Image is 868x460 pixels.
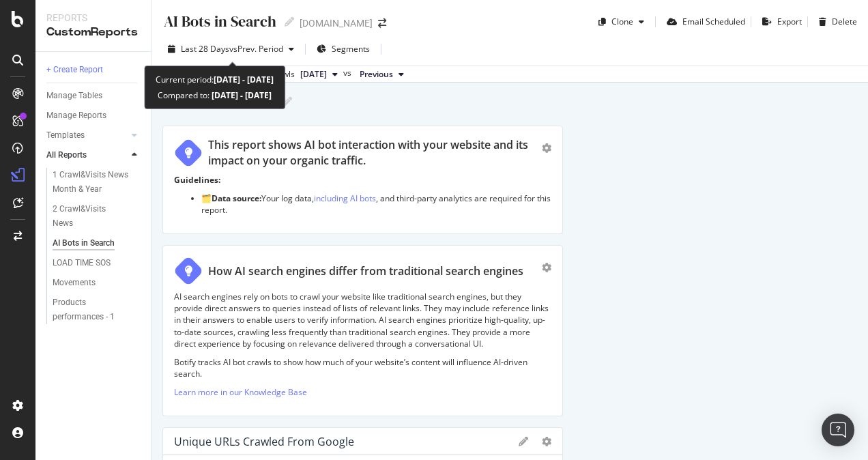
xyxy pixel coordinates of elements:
[53,236,115,250] div: AI Bots in Search
[46,148,87,162] div: All Reports
[174,386,307,398] a: Learn more in our Knowledge Base
[611,16,633,27] div: Clone
[283,97,292,106] i: Edit report name
[46,148,128,162] a: All Reports
[209,89,272,101] b: [DATE] - [DATE]
[46,128,85,143] div: Templates
[542,263,551,272] div: gear
[53,168,141,197] a: 1 Crawl&Visits News Month & Year
[174,435,354,448] div: Unique URLs Crawled from Google
[343,67,354,79] span: vs
[311,38,375,60] button: Segments
[593,11,650,33] button: Clone
[300,68,327,81] span: 2025 Sep. 30th
[229,43,283,55] span: vs Prev. Period
[156,72,274,87] div: Current period:
[53,296,130,324] div: Products performances - 1
[777,16,802,27] div: Export
[174,174,220,186] strong: Guidelines:
[46,89,141,103] a: Manage Tables
[46,109,141,123] a: Manage Reports
[53,296,141,324] a: Products performances - 1
[46,89,102,103] div: Manage Tables
[174,356,551,379] p: Botify tracks AI bot crawls to show how much of your website’s content will influence AI-driven s...
[332,43,370,55] span: Segments
[162,38,300,60] button: Last 28 DaysvsPrev. Period
[813,11,857,33] button: Delete
[53,168,132,197] div: 1 Crawl&Visits News Month & Year
[208,263,523,279] div: How AI search engines differ from traditional search engines
[53,256,111,270] div: LOAD TIME SOS
[46,63,141,77] a: + Create Report
[832,16,857,27] div: Delete
[158,87,272,103] div: Compared to:
[757,11,802,33] button: Export
[53,236,141,250] a: AI Bots in Search
[46,128,128,143] a: Templates
[46,25,140,40] div: CustomReports
[181,43,229,55] span: Last 28 Days
[53,276,96,290] div: Movements
[46,109,106,123] div: Manage Reports
[285,17,294,27] i: Edit report name
[542,143,551,153] div: gear
[46,11,140,25] div: Reports
[46,63,103,77] div: + Create Report
[53,202,128,231] div: 2 Crawl&Visits News
[378,18,386,28] div: arrow-right-arrow-left
[208,137,542,169] div: This report shows AI bot interaction with your website and its impact on your organic traffic.
[212,192,261,204] strong: Data source:
[314,192,376,204] a: including AI bots
[300,16,373,30] div: [DOMAIN_NAME]
[682,16,745,27] div: Email Scheduled
[360,68,393,81] span: Previous
[201,192,551,216] li: 🗂️ Your log data, , and third-party analytics are required for this report.
[53,256,141,270] a: LOAD TIME SOS
[295,66,343,83] button: [DATE]
[53,202,141,231] a: 2 Crawl&Visits News
[661,11,745,33] button: Email Scheduled
[174,291,551,349] p: AI search engines rely on bots to crawl your website like traditional search engines, but they pr...
[162,11,276,32] div: AI Bots in Search
[162,126,563,234] div: This report shows AI bot interaction with your website and its impact on your organic traffic.Gui...
[162,245,563,416] div: How AI search engines differ from traditional search enginesAI search engines rely on bots to cra...
[354,66,409,83] button: Previous
[53,276,141,290] a: Movements
[214,74,274,85] b: [DATE] - [DATE]
[822,414,854,446] div: Open Intercom Messenger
